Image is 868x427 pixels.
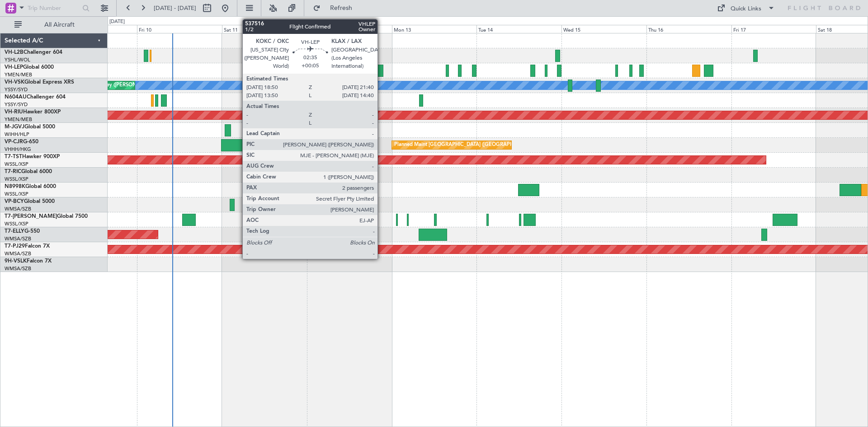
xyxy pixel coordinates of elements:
a: VP-CJRG-650 [5,139,38,145]
span: VH-L2B [5,50,24,55]
a: T7-[PERSON_NAME]Global 7500 [5,214,88,219]
span: T7-PJ29 [5,244,25,249]
a: T7-TSTHawker 900XP [5,154,60,160]
a: WMSA/SZB [5,235,31,242]
span: N604AU [5,94,27,100]
a: WSSL/XSP [5,191,28,197]
div: Fri 10 [137,25,222,33]
span: VP-BCY [5,199,24,204]
div: Wed 15 [561,25,646,33]
a: YMEN/MEB [5,116,32,123]
a: VP-BCYGlobal 5000 [5,199,55,204]
span: T7-RIC [5,169,21,174]
span: [DATE] - [DATE] [154,4,196,12]
span: VH-VSK [5,80,24,85]
button: Quick Links [712,1,779,15]
a: WIHH/HLP [5,131,29,138]
a: VH-LEPGlobal 6000 [5,65,54,70]
input: Trip Number [28,1,80,15]
div: Unplanned Maint Sydney ([PERSON_NAME] Intl) [55,79,166,92]
span: All Aircraft [24,22,95,28]
a: YSSY/SYD [5,86,28,93]
a: WSSL/XSP [5,176,28,183]
div: Sat 11 [222,25,307,33]
span: N8998K [5,184,25,189]
a: T7-PJ29Falcon 7X [5,244,50,249]
div: Planned Maint [GEOGRAPHIC_DATA] ([GEOGRAPHIC_DATA] Intl) [394,138,545,152]
span: M-JGVJ [5,124,24,130]
a: WSSL/XSP [5,161,28,168]
span: Refresh [322,5,360,11]
div: Sun 12 [307,25,392,33]
a: WMSA/SZB [5,250,31,257]
a: VH-RIUHawker 800XP [5,109,61,115]
button: Refresh [309,1,363,15]
a: WMSA/SZB [5,265,31,272]
a: WMSA/SZB [5,206,31,212]
div: Thu 16 [646,25,731,33]
a: N8998KGlobal 6000 [5,184,56,189]
span: VP-CJR [5,139,23,145]
div: Tue 14 [476,25,561,33]
a: VH-VSKGlobal Express XRS [5,80,74,85]
a: T7-ELLYG-550 [5,229,40,234]
a: YSHL/WOL [5,56,30,63]
div: [DATE] [109,18,125,26]
a: N604AUChallenger 604 [5,94,66,100]
a: T7-RICGlobal 6000 [5,169,52,174]
a: M-JGVJGlobal 5000 [5,124,55,130]
span: 9H-VSLK [5,258,27,264]
a: YMEN/MEB [5,71,32,78]
a: VH-L2BChallenger 604 [5,50,62,55]
div: Quick Links [731,5,761,14]
div: Mon 13 [392,25,477,33]
span: VH-LEP [5,65,23,70]
a: 9H-VSLKFalcon 7X [5,258,52,264]
button: All Aircraft [10,18,98,32]
span: T7-TST [5,154,22,160]
span: T7-[PERSON_NAME] [5,214,57,219]
span: T7-ELLY [5,229,24,234]
a: WSSL/XSP [5,221,28,227]
span: VH-RIU [5,109,23,115]
a: YSSY/SYD [5,101,28,108]
a: VHHH/HKG [5,146,31,153]
div: Fri 17 [731,25,816,33]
